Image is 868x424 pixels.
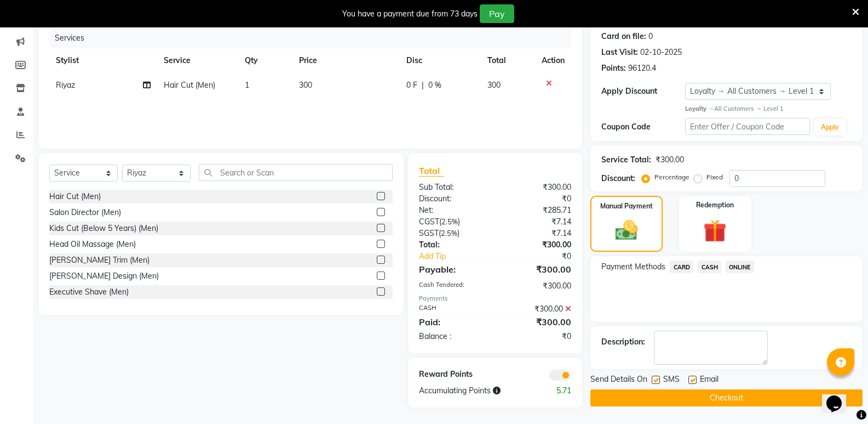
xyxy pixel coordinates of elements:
[406,80,417,91] span: 0 F
[601,261,665,273] span: Payment Methods
[608,218,645,244] img: _cash.svg
[411,182,495,193] div: Sub Total:
[495,193,579,205] div: ₹0
[495,280,579,292] div: ₹300.00
[422,80,424,91] span: |
[698,261,721,273] span: CASH
[537,385,579,397] div: 5.71
[700,374,718,387] span: Email
[509,251,579,262] div: ₹0
[49,286,129,298] div: Executive Shave (Men)
[49,239,136,250] div: Head Oil Massage (Men)
[696,200,734,210] label: Redemption
[663,374,680,387] span: SMS
[481,48,535,73] th: Total
[495,216,579,228] div: ₹7.14
[199,164,393,181] input: Search or Scan
[656,154,684,166] div: ₹300.00
[411,303,495,315] div: CASH
[600,201,653,211] label: Manual Payment
[601,336,645,348] div: Description:
[487,80,501,90] span: 300
[495,205,579,216] div: ₹285.71
[49,191,101,202] div: Hair Cut (Men)
[411,280,495,292] div: Cash Tendered:
[670,261,693,273] span: CARD
[238,48,292,73] th: Qty
[411,239,495,251] div: Total:
[814,119,846,135] button: Apply
[601,86,685,97] div: Apply Discount
[822,380,857,413] iframe: chat widget
[342,8,478,20] div: You have a payment due from 73 days
[654,172,689,182] label: Percentage
[411,263,495,276] div: Payable:
[685,105,714,112] strong: Loyalty →
[419,217,439,227] span: CGST
[648,31,653,42] div: 0
[49,48,157,73] th: Stylist
[495,263,579,276] div: ₹300.00
[49,270,159,282] div: [PERSON_NAME] Design (Men)
[411,315,495,329] div: Paid:
[411,228,495,239] div: ( )
[411,216,495,228] div: ( )
[419,165,444,177] span: Total
[245,80,249,90] span: 1
[726,261,754,273] span: ONLINE
[480,4,514,23] button: Pay
[685,118,810,135] input: Enter Offer / Coupon Code
[157,48,238,73] th: Service
[411,331,495,342] div: Balance :
[49,255,150,266] div: [PERSON_NAME] Trim (Men)
[419,228,439,238] span: SGST
[495,228,579,239] div: ₹7.14
[411,205,495,216] div: Net:
[49,223,158,234] div: Kids Cut (Below 5 Years) (Men)
[56,80,75,90] span: Riyaz
[495,331,579,342] div: ₹0
[601,121,685,133] div: Coupon Code
[441,229,457,238] span: 2.5%
[419,294,571,303] div: Payments
[640,47,682,58] div: 02-10-2025
[428,80,441,91] span: 0 %
[49,207,121,218] div: Salon Director (Men)
[411,251,509,262] a: Add Tip
[590,374,647,387] span: Send Details On
[299,80,312,90] span: 300
[411,193,495,205] div: Discount:
[590,389,863,406] button: Checkout
[495,239,579,251] div: ₹300.00
[601,47,638,58] div: Last Visit:
[601,63,626,74] div: Points:
[50,28,579,48] div: Services
[601,31,646,42] div: Card on file:
[685,104,852,114] div: All Customers → Level 1
[601,154,651,166] div: Service Total:
[495,303,579,315] div: ₹300.00
[601,173,635,184] div: Discount:
[411,369,495,381] div: Reward Points
[411,385,537,397] div: Accumulating Points
[495,182,579,193] div: ₹300.00
[535,48,571,73] th: Action
[706,172,723,182] label: Fixed
[164,80,215,90] span: Hair Cut (Men)
[292,48,400,73] th: Price
[628,63,656,74] div: 96120.4
[400,48,481,73] th: Disc
[441,217,458,226] span: 2.5%
[495,315,579,329] div: ₹300.00
[696,217,734,246] img: _gift.svg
